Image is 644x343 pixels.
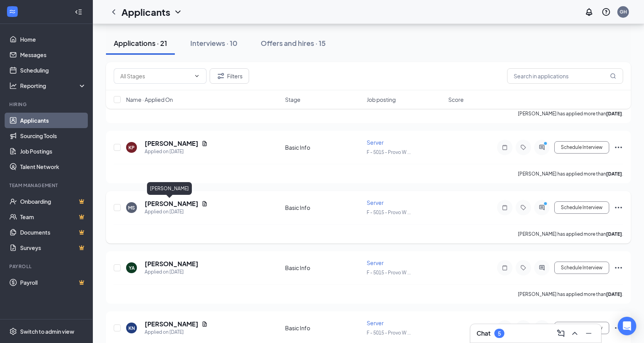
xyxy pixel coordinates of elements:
a: Talent Network [20,159,86,174]
div: Payroll [9,263,85,270]
span: Server [367,139,384,146]
div: Applied on [DATE] [145,208,208,216]
svg: ChevronDown [194,73,200,79]
a: OnboardingCrown [20,194,86,209]
div: Basic Info [285,324,362,332]
a: Home [20,32,86,47]
div: Team Management [9,182,85,189]
svg: Settings [9,328,17,335]
svg: MagnifyingGlass [610,73,616,79]
svg: Document [202,201,208,207]
h5: [PERSON_NAME] [145,320,198,328]
svg: Filter [216,71,225,81]
svg: Note [500,204,509,211]
button: Schedule Interview [554,201,609,214]
h3: Chat [477,329,490,338]
span: Name · Applied On [126,96,173,103]
button: Minimize [583,327,595,340]
svg: Ellipses [614,263,623,272]
button: Schedule Interview [554,322,609,334]
span: Server [367,259,384,266]
button: Schedule Interview [554,262,609,274]
p: [PERSON_NAME] has applied more than . [518,171,623,177]
span: F - 5015 - Provo W ... [367,270,411,275]
div: 5 [498,330,501,337]
svg: ChevronUp [570,329,579,338]
div: Applied on [DATE] [145,148,208,155]
div: KP [128,144,135,151]
a: TeamCrown [20,209,86,225]
div: Reporting [20,82,87,90]
svg: PrimaryDot [542,141,551,147]
div: KN [128,325,135,331]
div: YA [129,265,135,271]
input: All Stages [120,72,191,80]
div: Switch to admin view [20,328,74,335]
div: Applied on [DATE] [145,328,208,336]
svg: Note [500,144,509,150]
svg: WorkstreamLogo [9,8,16,15]
svg: ChevronLeft [109,7,118,17]
div: [PERSON_NAME] [147,182,192,195]
svg: QuestionInfo [601,7,611,17]
svg: Ellipses [614,323,623,333]
div: Hiring [9,101,85,108]
svg: Collapse [75,8,82,16]
span: Server [367,319,384,326]
h5: [PERSON_NAME] [145,139,198,148]
a: Messages [20,47,86,63]
svg: Note [500,265,509,271]
a: Scheduling [20,63,86,78]
span: Server [367,199,384,206]
a: PayrollCrown [20,275,86,290]
div: Basic Info [285,264,362,272]
svg: Ellipses [614,143,623,152]
b: [DATE] [606,291,622,297]
div: Offers and hires · 15 [261,38,326,48]
div: MS [128,204,135,211]
svg: PrimaryDot [542,201,551,208]
span: F - 5015 - Provo W ... [367,149,411,155]
svg: Document [202,321,208,327]
span: Stage [285,96,301,103]
svg: ActiveChat [537,144,547,150]
span: F - 5015 - Provo W ... [367,330,411,336]
svg: Ellipses [614,203,623,212]
input: Search in applications [507,68,623,84]
svg: ChevronDown [173,7,183,17]
p: [PERSON_NAME] has applied more than . [518,291,623,297]
svg: Tag [519,265,528,271]
div: GH [620,8,627,15]
button: Filter Filters [210,68,249,84]
svg: ActiveChat [537,204,547,211]
svg: ComposeMessage [556,329,565,338]
b: [DATE] [606,171,622,177]
p: [PERSON_NAME] has applied more than . [518,231,623,237]
svg: ActiveChat [537,265,547,271]
div: Open Intercom Messenger [618,317,636,335]
a: Sourcing Tools [20,128,86,144]
h1: Applicants [121,5,170,19]
a: Applicants [20,113,86,128]
span: F - 5015 - Provo W ... [367,210,411,215]
button: ChevronUp [569,327,581,340]
a: DocumentsCrown [20,225,86,240]
svg: Tag [519,204,528,211]
svg: Analysis [9,82,17,90]
div: Basic Info [285,204,362,211]
div: Interviews · 10 [190,38,237,48]
a: Job Postings [20,144,86,159]
button: ComposeMessage [555,327,567,340]
div: Applied on [DATE] [145,268,198,276]
svg: Document [202,140,208,147]
svg: Minimize [584,329,593,338]
span: Score [448,96,464,103]
svg: Tag [519,144,528,150]
h5: [PERSON_NAME] [145,260,198,268]
a: SurveysCrown [20,240,86,255]
div: Basic Info [285,144,362,151]
span: Job posting [367,96,396,103]
h5: [PERSON_NAME] [145,199,198,208]
b: [DATE] [606,231,622,237]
